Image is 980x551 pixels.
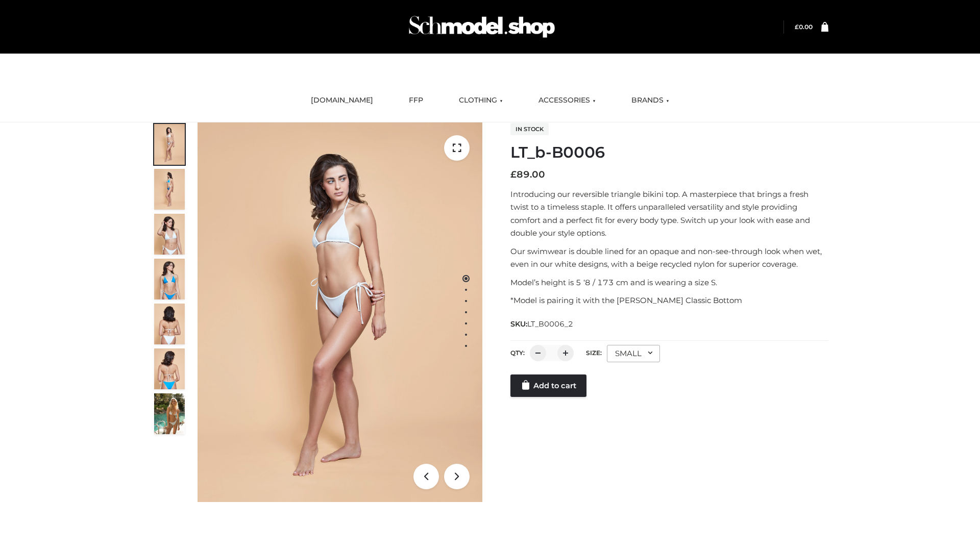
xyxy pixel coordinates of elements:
[624,89,677,112] a: BRANDS
[795,23,813,31] a: £0.00
[795,23,799,31] span: £
[527,319,573,329] span: LT_B0006_2
[154,169,185,210] img: ArielClassicBikiniTop_CloudNine_AzureSky_OW114ECO_2-scaled.jpg
[510,294,828,307] p: *Model is pairing it with the [PERSON_NAME] Classic Bottom
[198,122,482,502] img: LT_b-B0006
[510,276,828,289] p: Model’s height is 5 ‘8 / 173 cm and is wearing a size S.
[510,349,525,357] label: QTY:
[586,349,602,357] label: Size:
[405,7,558,47] img: Schmodel Admin 964
[795,23,813,31] bdi: 0.00
[154,348,185,389] img: ArielClassicBikiniTop_CloudNine_AzureSky_OW114ECO_8-scaled.jpg
[154,124,185,165] img: ArielClassicBikiniTop_CloudNine_AzureSky_OW114ECO_1-scaled.jpg
[154,214,185,255] img: ArielClassicBikiniTop_CloudNine_AzureSky_OW114ECO_3-scaled.jpg
[154,259,185,299] img: ArielClassicBikiniTop_CloudNine_AzureSky_OW114ECO_4-scaled.jpg
[510,188,828,240] p: Introducing our reversible triangle bikini top. A masterpiece that brings a fresh twist to a time...
[303,89,381,112] a: [DOMAIN_NAME]
[451,89,510,112] a: CLOTHING
[510,169,545,180] bdi: 89.00
[607,345,660,362] div: SMALL
[401,89,431,112] a: FFP
[154,393,185,434] img: Arieltop_CloudNine_AzureSky2.jpg
[154,304,185,344] img: ArielClassicBikiniTop_CloudNine_AzureSky_OW114ECO_7-scaled.jpg
[510,374,586,397] a: Add to cart
[510,318,574,330] span: SKU:
[510,123,549,135] span: In stock
[531,89,603,112] a: ACCESSORIES
[510,169,517,180] span: £
[510,245,828,271] p: Our swimwear is double lined for an opaque and non-see-through look when wet, even in our white d...
[510,143,828,162] h1: LT_b-B0006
